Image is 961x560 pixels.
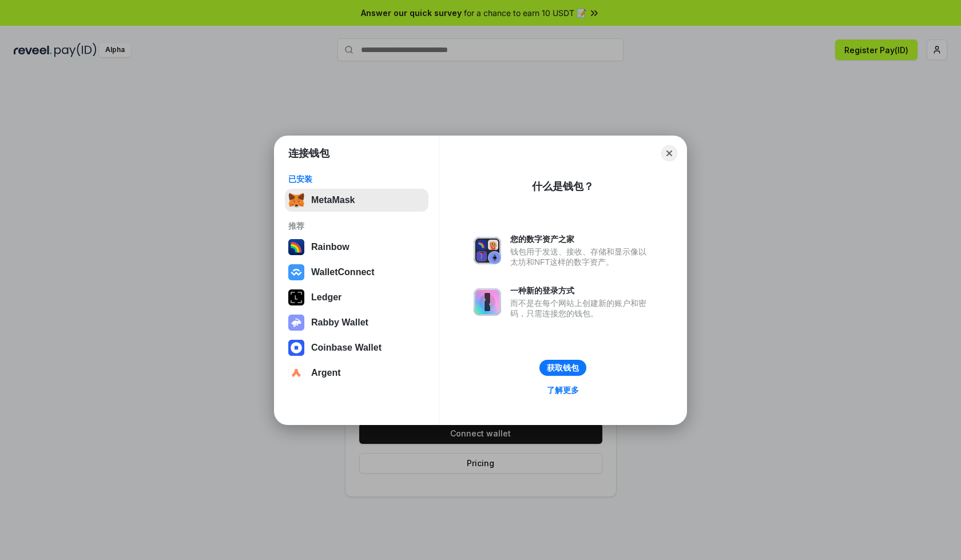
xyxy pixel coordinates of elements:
[510,247,652,267] div: 钱包用于发送、接收、存储和显示像以太坊和NFT这样的数字资产。
[474,288,501,316] img: svg+xml,%3Csvg%20xmlns%3D%22http%3A%2F%2Fwww.w3.org%2F2000%2Fsvg%22%20fill%3D%22none%22%20viewBox...
[311,368,341,378] div: Argent
[288,365,304,381] img: svg+xml,%3Csvg%20width%3D%2228%22%20height%3D%2228%22%20viewBox%3D%220%200%2028%2028%22%20fill%3D...
[311,242,350,252] div: Rainbow
[285,362,428,384] button: Argent
[285,336,428,359] button: Coinbase Wallet
[311,343,382,353] div: Coinbase Wallet
[288,174,425,184] div: 已安装
[532,180,594,193] div: 什么是钱包？
[510,298,652,319] div: 而不是在每个网站上创建新的账户和密码，只需连接您的钱包。
[540,383,586,398] a: 了解更多
[288,192,304,208] img: svg+xml,%3Csvg%20fill%3D%22none%22%20height%3D%2233%22%20viewBox%3D%220%200%2035%2033%22%20width%...
[288,340,304,356] img: svg+xml,%3Csvg%20width%3D%2228%22%20height%3D%2228%22%20viewBox%3D%220%200%2028%2028%22%20fill%3D...
[285,189,428,212] button: MetaMask
[547,363,579,373] div: 获取钱包
[547,385,579,395] div: 了解更多
[288,264,304,280] img: svg+xml,%3Csvg%20width%3D%2228%22%20height%3D%2228%22%20viewBox%3D%220%200%2028%2028%22%20fill%3D...
[311,292,341,303] div: Ledger
[539,360,586,376] button: 获取钱包
[510,234,652,244] div: 您的数字资产之家
[285,261,428,284] button: WalletConnect
[288,289,304,305] img: svg+xml,%3Csvg%20xmlns%3D%22http%3A%2F%2Fwww.w3.org%2F2000%2Fsvg%22%20width%3D%2228%22%20height%3...
[510,285,652,296] div: 一种新的登录方式
[285,286,428,309] button: Ledger
[311,267,375,277] div: WalletConnect
[285,311,428,334] button: Rabby Wallet
[288,315,304,331] img: svg+xml,%3Csvg%20xmlns%3D%22http%3A%2F%2Fwww.w3.org%2F2000%2Fsvg%22%20fill%3D%22none%22%20viewBox...
[311,317,368,328] div: Rabby Wallet
[285,236,428,259] button: Rainbow
[661,145,677,161] button: Close
[288,221,425,231] div: 推荐
[288,239,304,255] img: svg+xml,%3Csvg%20width%3D%22120%22%20height%3D%22120%22%20viewBox%3D%220%200%20120%20120%22%20fil...
[311,195,355,205] div: MetaMask
[288,146,329,160] h1: 连接钱包
[474,237,501,264] img: svg+xml,%3Csvg%20xmlns%3D%22http%3A%2F%2Fwww.w3.org%2F2000%2Fsvg%22%20fill%3D%22none%22%20viewBox...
